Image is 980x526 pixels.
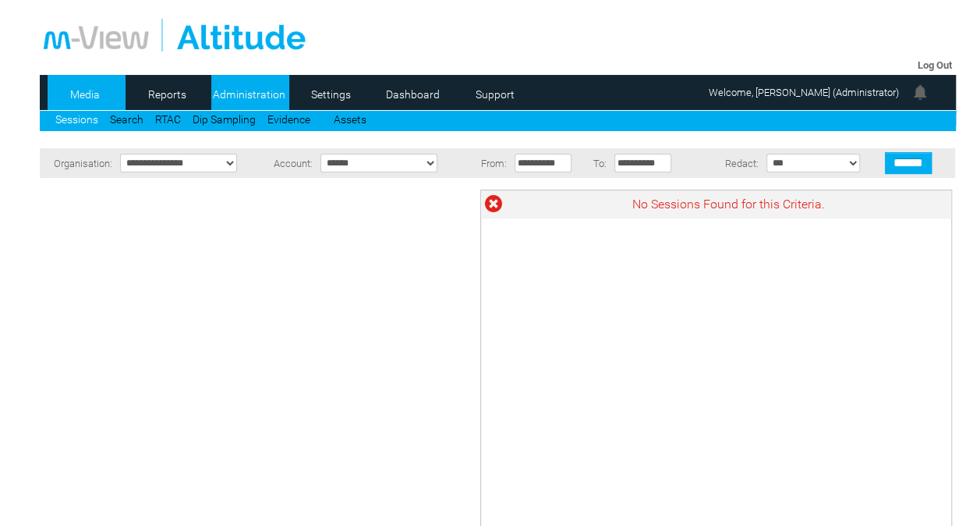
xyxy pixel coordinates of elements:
[110,113,143,126] a: Search
[709,87,899,98] span: Welcome, [PERSON_NAME] (Administrator)
[155,113,181,126] a: RTAC
[55,113,98,126] a: Sessions
[918,59,952,71] a: Log Out
[586,148,611,178] td: To:
[129,83,205,106] a: Reports
[293,83,369,106] a: Settings
[632,197,825,211] span: No Sessions Found for this Criteria.
[193,113,256,126] a: Dip Sampling
[267,113,310,126] a: Evidence
[457,83,532,106] a: Support
[686,148,762,178] td: Redact:
[40,148,116,178] td: Organisation:
[471,148,510,178] td: From:
[262,148,317,178] td: Account:
[211,83,287,106] a: Administration
[911,83,929,101] img: bell24.png
[48,83,123,106] a: Media
[334,113,366,126] a: Assets
[375,83,451,106] a: Dashboard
